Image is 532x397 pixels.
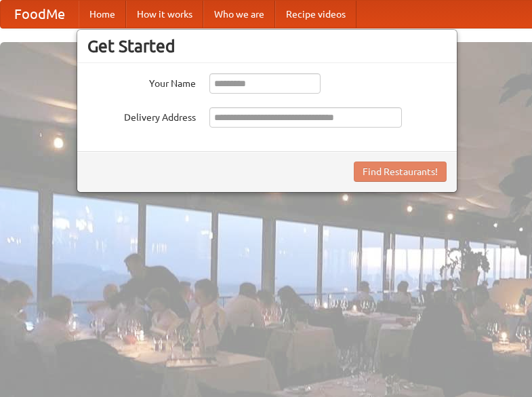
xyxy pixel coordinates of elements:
[354,162,447,182] button: Find Restaurants!
[203,1,275,28] a: Who we are
[87,36,447,56] h3: Get Started
[275,1,356,28] a: Recipe videos
[87,107,196,124] label: Delivery Address
[79,1,126,28] a: Home
[126,1,203,28] a: How it works
[87,73,196,90] label: Your Name
[1,1,79,28] a: FoodMe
